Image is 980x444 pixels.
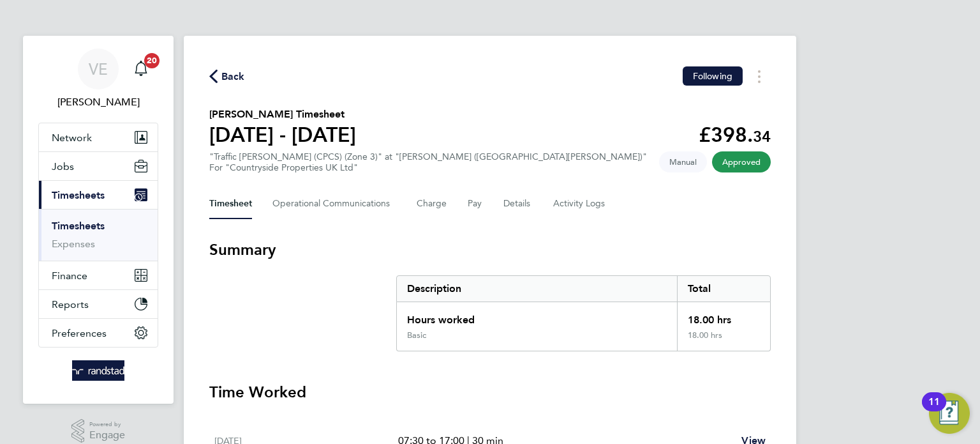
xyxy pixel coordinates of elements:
button: Operational Communications [272,188,396,219]
div: Hours worked [397,302,677,330]
button: Open Resource Center, 11 new notifications [929,393,970,434]
a: Go to home page [38,360,158,381]
span: Reports [52,298,89,310]
div: Total [677,276,770,302]
nav: Main navigation [23,36,174,404]
span: Finance [52,270,87,282]
div: Basic [407,330,426,341]
button: Timesheet [209,188,252,219]
span: 20 [144,53,160,68]
button: Pay [468,188,483,219]
div: 18.00 hrs [677,302,770,330]
button: Finance [39,261,158,289]
span: Vicky Egan [38,95,158,110]
a: Powered byEngage [71,419,126,443]
img: randstad-logo-retina.png [72,360,125,381]
a: VE[PERSON_NAME] [38,49,158,110]
div: Timesheets [39,209,158,261]
a: 20 [128,49,154,89]
a: Expenses [52,238,95,250]
span: Jobs [52,160,74,172]
span: Preferences [52,327,107,339]
span: VE [89,61,108,77]
app-decimal: £398. [699,123,771,147]
span: This timesheet has been approved. [712,151,771,172]
div: 18.00 hrs [677,330,770,351]
h1: [DATE] - [DATE] [209,122,356,148]
span: Powered by [89,419,125,430]
button: Details [503,188,533,219]
button: Reports [39,290,158,318]
button: Following [683,66,743,86]
h3: Time Worked [209,382,771,402]
h2: [PERSON_NAME] Timesheet [209,107,356,122]
button: Network [39,123,158,151]
button: Activity Logs [553,188,607,219]
span: Network [52,132,92,144]
div: "Traffic [PERSON_NAME] (CPCS) (Zone 3)" at "[PERSON_NAME] ([GEOGRAPHIC_DATA][PERSON_NAME])" [209,151,647,173]
span: Timesheets [52,189,105,201]
span: Back [221,69,245,84]
div: For "Countryside Properties UK Ltd" [209,162,647,173]
button: Charge [417,188,447,219]
span: Engage [89,430,125,441]
button: Preferences [39,319,158,347]
span: This timesheet was manually created. [659,151,707,172]
button: Jobs [39,152,158,180]
button: Back [209,68,245,84]
a: Timesheets [52,220,105,232]
button: Timesheets Menu [748,66,771,86]
div: Summary [396,275,771,351]
div: 11 [928,402,940,418]
span: 34 [753,127,771,146]
button: Timesheets [39,181,158,209]
span: Following [693,70,732,82]
h3: Summary [209,240,771,260]
div: Description [397,276,677,302]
